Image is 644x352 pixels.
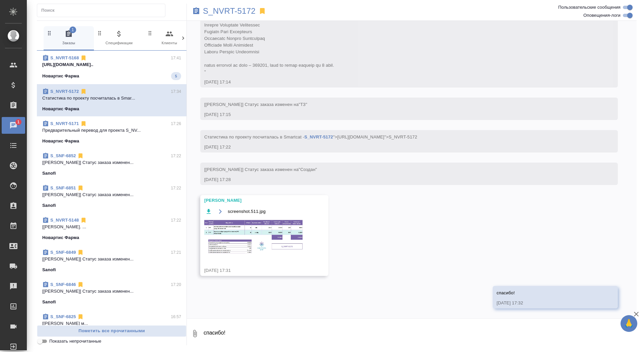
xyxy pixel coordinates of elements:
[42,202,56,209] p: Sanofi
[80,217,87,224] svg: Отписаться
[299,102,307,107] span: "ТЗ"
[171,281,181,288] p: 17:20
[147,30,192,46] span: Клиенты
[42,256,181,262] p: [[PERSON_NAME]] Статус заказа изменен...
[42,73,79,79] p: Новартис Фарма
[77,153,84,159] svg: Отписаться
[80,55,87,61] svg: Отписаться
[37,51,186,84] div: S_NVRT-516817:41[URL][DOMAIN_NAME]..Новартис Фарма5
[42,127,181,134] p: Предварительный перевод для проекта S_NV...
[69,26,76,33] span: 1
[37,309,186,342] div: S_SNF-682516:57[[PERSON_NAME] м...Sanofi
[204,167,317,172] span: [[PERSON_NAME]] Статус заказа изменен на
[216,207,224,216] button: Открыть на драйве
[204,267,305,274] div: [DATE] 17:31
[2,117,25,134] a: 1
[42,191,181,198] p: [[PERSON_NAME]] Статус заказа изменен...
[49,338,101,345] span: Показать непрочитанные
[50,121,79,126] a: S_NVRT-5171
[37,181,186,213] div: S_SNF-685117:22[[PERSON_NAME]] Статус заказа изменен...Sanofi
[204,134,417,139] span: Cтатистика по проекту посчиталась в Smartcat - ">[URL][DOMAIN_NAME]">S_NVRT-5172
[621,315,637,332] button: 🙏
[97,30,103,36] svg: Зажми и перетащи, чтобы поменять порядок вкладок
[558,4,621,11] span: Пользовательские сообщения
[50,153,76,158] a: S_SNF-6852
[50,55,79,60] a: S_NVRT-5168
[41,327,183,335] span: Пометить все прочитанными
[50,89,79,94] a: S_NVRT-5172
[37,277,186,309] div: S_SNF-684617:20[[PERSON_NAME]] Статус заказа изменен...Sanofi
[37,245,186,277] div: S_SNF-684917:21[[PERSON_NAME]] Статус заказа изменен...Sanofi
[80,88,87,95] svg: Отписаться
[42,61,181,68] p: [URL][DOMAIN_NAME]..
[13,119,23,125] span: 1
[497,300,595,306] div: [DATE] 17:32
[171,153,181,159] p: 17:22
[204,144,594,151] div: [DATE] 17:22
[37,213,186,245] div: S_NVRT-514817:22[[PERSON_NAME]. ...Новартис Фарма
[204,219,305,255] img: screenshot.511.jpg
[42,224,181,230] p: [[PERSON_NAME]. ...
[77,281,84,288] svg: Отписаться
[42,159,181,166] p: [[PERSON_NAME]] Статус заказа изменен...
[204,207,213,216] button: Скачать
[50,282,76,287] a: S_SNF-6846
[37,84,186,116] div: S_NVRT-517217:34Cтатистика по проекту посчиталась в Smar...Новартис Фарма
[42,170,56,177] p: Sanofi
[42,320,181,327] p: [[PERSON_NAME] м...
[42,138,79,144] p: Новартис Фарма
[204,102,307,107] span: [[PERSON_NAME]] Статус заказа изменен на
[623,316,635,331] span: 🙏
[50,250,76,255] a: S_SNF-6849
[46,30,91,46] span: Заказы
[77,313,84,320] svg: Отписаться
[204,111,594,118] div: [DATE] 17:15
[41,6,165,15] input: Поиск
[77,249,84,256] svg: Отписаться
[171,217,181,224] p: 17:22
[204,79,594,85] div: [DATE] 17:14
[171,249,181,256] p: 17:21
[583,12,621,19] span: Оповещения-логи
[42,106,79,112] p: Новартис Фарма
[42,288,181,295] p: [[PERSON_NAME]] Статус заказа изменен...
[50,218,79,223] a: S_NVRT-5148
[50,314,76,319] a: S_SNF-6825
[37,149,186,181] div: S_SNF-685217:22[[PERSON_NAME]] Статус заказа изменен...Sanofi
[42,95,181,102] p: Cтатистика по проекту посчиталась в Smar...
[37,116,186,149] div: S_NVRT-517117:26Предварительный перевод для проекта S_NV...Новартис Фарма
[46,30,53,36] svg: Зажми и перетащи, чтобы поменять порядок вкладок
[37,325,186,337] button: Пометить все прочитанными
[97,30,142,46] span: Спецификации
[171,313,181,320] p: 16:57
[171,73,181,79] span: 5
[77,185,84,191] svg: Отписаться
[299,167,317,172] span: "Создан"
[171,120,181,127] p: 17:26
[171,88,181,95] p: 17:34
[203,8,256,14] a: S_NVRT-5172
[171,55,181,61] p: 17:41
[204,197,305,204] div: [PERSON_NAME]
[304,134,333,139] a: S_NVRT-5172
[50,185,76,190] a: S_SNF-6851
[147,30,153,36] svg: Зажми и перетащи, чтобы поменять порядок вкладок
[497,290,515,295] span: спасибо!
[42,267,56,273] p: Sanofi
[42,234,79,241] p: Новартис Фарма
[228,208,266,215] span: screenshot.511.jpg
[42,299,56,305] p: Sanofi
[204,176,594,183] div: [DATE] 17:28
[171,185,181,191] p: 17:22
